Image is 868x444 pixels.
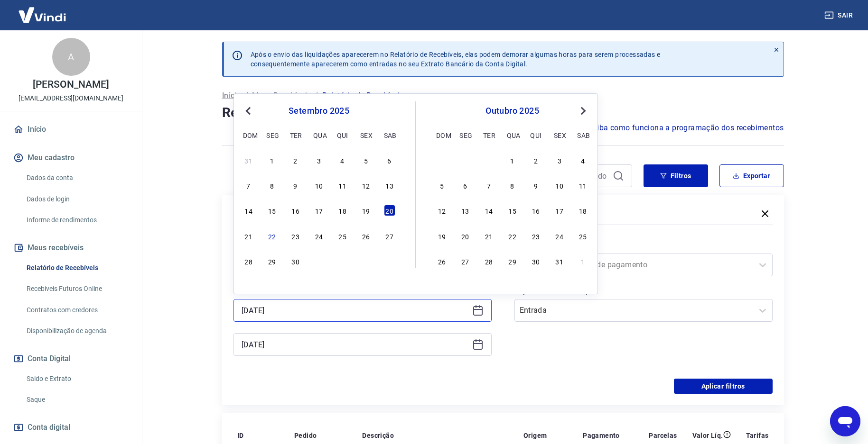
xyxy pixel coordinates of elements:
[23,168,131,188] a: Dados da conta
[243,230,254,242] div: Choose domingo, 21 de setembro de 2025
[554,180,565,191] div: Choose sexta-feira, 10 de outubro de 2025
[290,129,301,141] div: ter
[830,406,860,436] iframe: Botão para abrir a janela de mensagens
[459,230,471,242] div: Choose segunda-feira, 20 de outubro de 2025
[583,431,620,440] p: Pagamento
[313,154,325,166] div: Choose quarta-feira, 3 de setembro de 2025
[290,180,301,191] div: Choose terça-feira, 9 de setembro de 2025
[266,205,278,216] div: Choose segunda-feira, 15 de setembro de 2025
[507,255,518,267] div: Choose quarta-feira, 29 de outubro de 2025
[52,38,90,76] div: A
[11,417,131,438] a: Conta digital
[459,129,471,141] div: seg
[266,154,278,166] div: Choose segunda-feira, 1 de setembro de 2025
[577,205,588,216] div: Choose sábado, 18 de outubro de 2025
[243,205,254,216] div: Choose domingo, 14 de setembro de 2025
[290,154,301,166] div: Choose terça-feira, 2 de setembro de 2025
[483,154,495,166] div: Choose terça-feira, 30 de setembro de 2025
[719,164,784,187] button: Exportar
[266,129,278,141] div: seg
[436,255,448,267] div: Choose domingo, 26 de outubro de 2025
[578,105,589,117] button: Next Month
[588,122,784,134] a: Saiba como funciona a programação dos recebimentos
[459,180,471,191] div: Choose segunda-feira, 6 de outubro de 2025
[436,230,448,242] div: Choose domingo, 19 de outubro de 2025
[459,255,471,267] div: Choose segunda-feira, 27 de outubro de 2025
[337,154,348,166] div: Choose quinta-feira, 4 de setembro de 2025
[674,379,773,394] button: Aplicar filtros
[530,255,541,267] div: Choose quinta-feira, 30 de outubro de 2025
[290,230,301,242] div: Choose terça-feira, 23 de setembro de 2025
[577,255,588,267] div: Choose sábado, 1 de novembro de 2025
[23,369,131,389] a: Saldo e Extrato
[384,129,395,141] div: sab
[11,237,131,258] button: Meus recebíveis
[483,255,495,267] div: Choose terça-feira, 28 de outubro de 2025
[384,154,395,166] div: Choose sábado, 6 de setembro de 2025
[23,321,131,341] a: Disponibilização de agenda
[459,154,471,166] div: Choose segunda-feira, 29 de setembro de 2025
[530,154,541,166] div: Choose quinta-feira, 2 de outubro de 2025
[322,90,404,101] p: Relatório de Recebíveis
[360,129,372,141] div: sex
[11,0,73,29] img: Vindi
[649,431,677,440] p: Parcelas
[436,129,448,141] div: dom
[554,205,565,216] div: Choose sexta-feira, 17 de outubro de 2025
[33,80,109,90] p: [PERSON_NAME]
[384,230,395,242] div: Choose sábado, 27 de setembro de 2025
[530,180,541,191] div: Choose quinta-feira, 9 de outubro de 2025
[23,190,131,209] a: Dados de login
[644,164,708,187] button: Filtros
[384,255,395,267] div: Choose sábado, 4 de outubro de 2025
[483,230,495,242] div: Choose terça-feira, 21 de outubro de 2025
[436,205,448,216] div: Choose domingo, 12 de outubro de 2025
[251,50,661,69] p: Após o envio das liquidações aparecerem no Relatório de Recebíveis, elas podem demorar algumas ho...
[516,240,771,252] label: Forma de Pagamento
[483,205,495,216] div: Choose terça-feira, 14 de outubro de 2025
[362,431,394,440] p: Descrição
[436,180,448,191] div: Choose domingo, 5 de outubro de 2025
[337,180,348,191] div: Choose quinta-feira, 11 de setembro de 2025
[11,119,131,140] a: Início
[313,180,325,191] div: Choose quarta-feira, 10 de setembro de 2025
[23,258,131,278] a: Relatório de Recebíveis
[435,153,590,268] div: month 2025-10
[523,431,547,440] p: Origem
[266,230,278,242] div: Choose segunda-feira, 22 de setembro de 2025
[554,129,565,141] div: sex
[242,303,468,317] input: Data inicial
[507,180,518,191] div: Choose quarta-feira, 8 de outubro de 2025
[507,230,518,242] div: Choose quarta-feira, 22 de outubro de 2025
[266,255,278,267] div: Choose segunda-feira, 29 de setembro de 2025
[313,230,325,242] div: Choose quarta-feira, 24 de setembro de 2025
[290,255,301,267] div: Choose terça-feira, 30 de setembro de 2025
[222,90,241,101] a: Início
[242,105,396,117] div: setembro 2025
[23,390,131,409] a: Saque
[554,255,565,267] div: Choose sexta-feira, 31 de outubro de 2025
[23,210,131,230] a: Informe de rendimentos
[252,90,311,101] a: Meus Recebíveis
[222,103,784,122] h4: Relatório de Recebíveis
[554,154,565,166] div: Choose sexta-feira, 3 de outubro de 2025
[19,93,123,103] p: [EMAIL_ADDRESS][DOMAIN_NAME]
[337,255,348,267] div: Choose quinta-feira, 2 de outubro de 2025
[290,205,301,216] div: Choose terça-feira, 16 de setembro de 2025
[746,431,769,440] p: Tarifas
[822,7,857,24] button: Sair
[577,180,588,191] div: Choose sábado, 11 de outubro de 2025
[483,129,495,141] div: ter
[243,180,254,191] div: Choose domingo, 7 de setembro de 2025
[294,431,317,440] p: Pedido
[384,205,395,216] div: Choose sábado, 20 de setembro de 2025
[554,230,565,242] div: Choose sexta-feira, 24 de outubro de 2025
[28,421,70,434] span: Conta digital
[313,255,325,267] div: Choose quarta-feira, 1 de outubro de 2025
[507,205,518,216] div: Choose quarta-feira, 15 de outubro de 2025
[23,279,131,299] a: Recebíveis Futuros Online
[242,337,468,352] input: Data final
[360,180,372,191] div: Choose sexta-feira, 12 de setembro de 2025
